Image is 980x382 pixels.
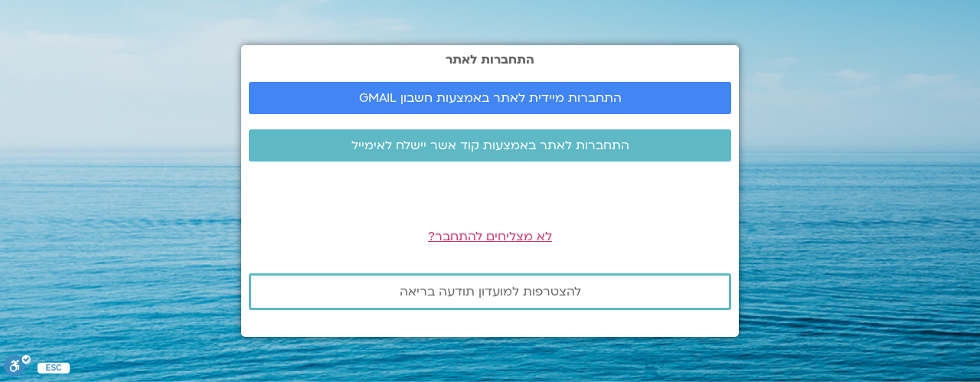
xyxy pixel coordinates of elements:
[249,82,731,114] a: התחברות מיידית לאתר באמצעות חשבון GMAIL
[249,53,731,67] h2: התחברות לאתר
[359,91,622,105] span: התחברות מיידית לאתר באמצעות חשבון GMAIL
[428,228,552,245] a: לא מצליחים להתחבר?
[351,139,629,152] span: התחברות לאתר באמצעות קוד אשר יישלח לאימייל
[249,273,731,310] a: להצטרפות למועדון תודעה בריאה
[249,129,731,162] a: התחברות לאתר באמצעות קוד אשר יישלח לאימייל
[400,285,581,299] span: להצטרפות למועדון תודעה בריאה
